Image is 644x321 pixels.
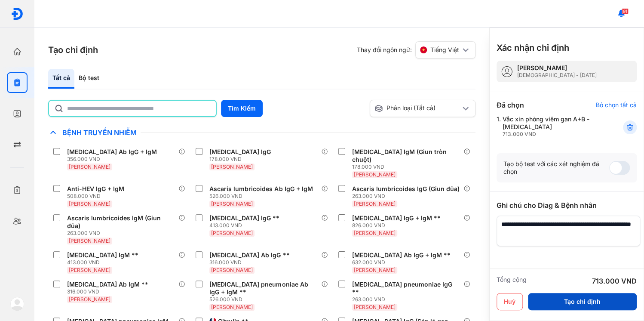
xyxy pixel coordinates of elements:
[209,193,316,200] div: 526.000 VND
[352,193,463,200] div: 263.000 VND
[67,156,160,163] div: 356.000 VND
[67,251,138,259] div: [MEDICAL_DATA] IgM **
[67,259,142,266] div: 413.000 VND
[67,193,128,200] div: 508.000 VND
[69,164,110,170] span: [PERSON_NAME]
[352,164,463,170] div: 178.000 VND
[209,148,271,156] div: [MEDICAL_DATA] IgG
[497,293,523,310] button: Huỷ
[211,304,253,310] span: [PERSON_NAME]
[517,64,597,72] div: [PERSON_NAME]
[67,281,148,288] div: [MEDICAL_DATA] Ab IgM **
[352,281,460,296] div: [MEDICAL_DATA] pneumoniae IgG **
[352,222,444,229] div: 826.000 VND
[67,214,175,230] div: Ascaris lumbricoides IgM (Giun đũa)
[352,148,460,164] div: [MEDICAL_DATA] IgM (Giun tròn chuột)
[497,100,524,110] div: Đã chọn
[352,185,460,193] div: Ascaris lumbricoides IgG (Giun đũa)
[48,44,98,56] h3: Tạo chỉ định
[374,104,461,113] div: Phân loại (Tất cả)
[209,281,317,296] div: [MEDICAL_DATA] pneumoniae Ab IgG + IgM **
[209,259,293,266] div: 316.000 VND
[352,214,441,222] div: [MEDICAL_DATA] IgG + IgM **
[211,230,253,236] span: [PERSON_NAME]
[622,8,629,14] span: 91
[430,46,459,54] span: Tiếng Việt
[209,156,274,163] div: 178.000 VND
[11,7,24,20] img: logo
[354,230,396,236] span: [PERSON_NAME]
[69,201,110,207] span: [PERSON_NAME]
[211,201,253,207] span: [PERSON_NAME]
[69,238,110,244] span: [PERSON_NAME]
[352,296,463,303] div: 263.000 VND
[209,296,321,303] div: 526.000 VND
[357,41,475,59] div: Thay đổi ngôn ngữ:
[211,164,253,170] span: [PERSON_NAME]
[67,288,152,295] div: 316.000 VND
[354,201,396,207] span: [PERSON_NAME]
[209,222,283,229] div: 413.000 VND
[58,128,141,137] span: Bệnh Truyền Nhiễm
[69,267,110,273] span: [PERSON_NAME]
[354,304,396,310] span: [PERSON_NAME]
[497,42,569,54] h3: Xác nhận chỉ định
[352,251,451,259] div: [MEDICAL_DATA] Ab IgG + IgM **
[497,115,602,138] div: 1.
[528,293,637,310] button: Tạo chỉ định
[209,214,279,222] div: [MEDICAL_DATA] IgG **
[74,69,104,89] div: Bộ test
[503,160,609,176] div: Tạo bộ test với các xét nghiệm đã chọn
[354,171,396,178] span: [PERSON_NAME]
[67,230,178,237] div: 263.000 VND
[503,115,602,138] div: Vắc xin phòng viêm gan A+B - [MEDICAL_DATA]
[211,267,253,273] span: [PERSON_NAME]
[48,69,74,89] div: Tất cả
[503,131,602,138] div: 713.000 VND
[352,259,454,266] div: 632.000 VND
[209,251,289,259] div: [MEDICAL_DATA] Ab IgG **
[221,100,263,117] button: Tìm Kiếm
[354,267,396,273] span: [PERSON_NAME]
[69,296,110,302] span: [PERSON_NAME]
[10,297,24,311] img: logo
[497,276,527,286] div: Tổng cộng
[209,185,313,193] div: Ascaris lumbricoides Ab IgG + IgM
[67,185,124,193] div: Anti-HEV IgG + IgM
[517,72,597,79] div: [DEMOGRAPHIC_DATA] - [DATE]
[497,200,637,210] div: Ghi chú cho Diag & Bệnh nhân
[67,148,157,156] div: [MEDICAL_DATA] Ab IgG + IgM
[596,101,637,109] div: Bỏ chọn tất cả
[592,276,637,286] div: 713.000 VND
